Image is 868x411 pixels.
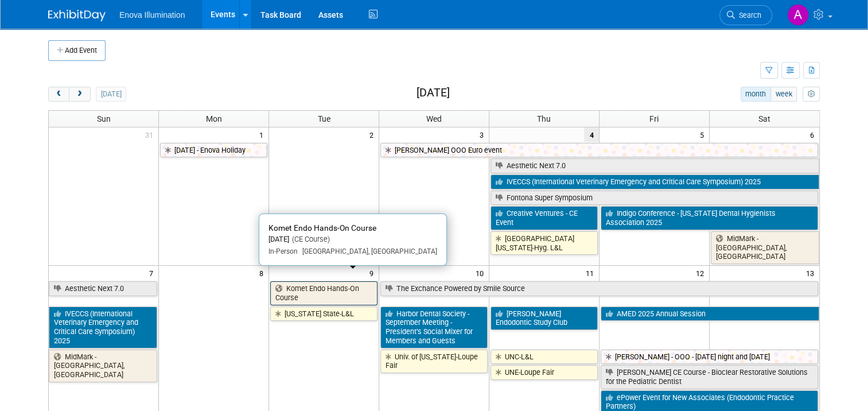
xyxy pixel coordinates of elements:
span: Search [735,11,761,20]
a: [GEOGRAPHIC_DATA][US_STATE]-Hyg. L&L [491,231,598,255]
span: Fri [649,114,659,123]
a: Harbor Dental Society - September Meeting - President’s Social Mixer for Members and Guests [380,307,488,348]
button: next [69,87,90,102]
a: IVECCS (International Veterinary Emergency and Critical Care Symposium) 2025 [49,307,157,348]
img: ExhibitDay [48,10,106,21]
a: Aesthetic Next 7.0 [49,281,157,296]
a: [US_STATE] State-L&L [270,307,377,321]
h2: [DATE] [417,87,450,99]
span: Komet Endo Hands-On Course [268,223,376,232]
span: 1 [258,127,268,142]
button: month [741,87,771,102]
span: 8 [258,266,268,280]
a: UNC-L&L [491,350,598,365]
img: Andrea Miller [787,4,809,26]
a: [PERSON_NAME] OOO Euro event [380,143,818,158]
div: [DATE] [268,235,437,245]
a: Univ. of [US_STATE]-Loupe Fair [380,350,488,373]
span: 10 [474,266,489,280]
a: IVECCS (International Veterinary Emergency and Critical Care Symposium) 2025 [491,175,819,189]
span: 2 [368,127,379,142]
a: Indigo Conference - [US_STATE] Dental Hygienists Association 2025 [601,206,818,230]
a: [DATE] - Enova Holiday [160,143,267,158]
span: 13 [805,266,819,280]
span: Enova Illumination [119,10,185,20]
span: [GEOGRAPHIC_DATA], [GEOGRAPHIC_DATA] [298,247,437,255]
span: Wed [426,114,442,123]
a: [PERSON_NAME] - OOO - [DATE] night and [DATE] [601,350,818,365]
a: Fontona Super Symposium [491,191,818,205]
span: 31 [144,127,158,142]
a: The Exchance Powered by Smile Source [380,281,818,296]
span: 7 [148,266,158,280]
span: Sat [758,114,770,123]
a: Komet Endo Hands-On Course [270,281,377,305]
span: 5 [699,127,709,142]
span: Tue [318,114,330,123]
span: 6 [809,127,819,142]
a: [PERSON_NAME] CE Course - Bioclear Restorative Solutions for the Pediatric Dentist [601,365,818,389]
span: 4 [584,127,599,142]
span: 3 [478,127,489,142]
a: MidMark - [GEOGRAPHIC_DATA], [GEOGRAPHIC_DATA] [711,231,819,264]
i: Personalize Calendar [807,91,815,98]
button: prev [48,87,69,102]
a: AMED 2025 Annual Session [601,307,819,321]
a: Creative Ventures - CE Event [491,206,598,230]
span: (CE Course) [289,235,330,243]
span: 11 [585,266,599,280]
span: In-Person [268,247,298,255]
span: 12 [695,266,709,280]
a: [PERSON_NAME] Endodontic Study Club [491,307,598,330]
button: Add Event [48,40,106,61]
span: 9 [368,266,379,280]
a: Aesthetic Next 7.0 [491,158,819,173]
button: myCustomButton [803,87,820,102]
span: Sun [97,114,111,123]
button: [DATE] [96,87,126,102]
span: Thu [537,114,551,123]
a: MidMark - [GEOGRAPHIC_DATA], [GEOGRAPHIC_DATA] [49,350,157,382]
a: Search [719,5,772,25]
button: week [770,87,797,102]
a: UNE-Loupe Fair [491,365,598,380]
span: Mon [206,114,222,123]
